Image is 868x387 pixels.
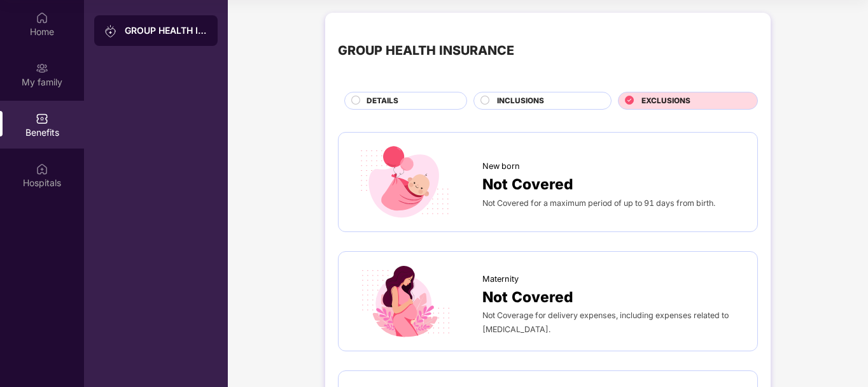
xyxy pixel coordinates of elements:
[36,112,48,125] img: svg+xml;base64,PHN2ZyBpZD0iQmVuZWZpdHMiIHhtbG5zPSJodHRwOi8vd3d3LnczLm9yZy8yMDAwL3N2ZyIgd2lkdGg9Ij...
[482,286,573,309] span: Not Covered
[482,310,729,334] span: Not Coverage for delivery expenses, including expenses related to [MEDICAL_DATA].
[482,198,715,208] span: Not Covered for a maximum period of up to 91 days from birth.
[497,95,544,107] span: INCLUSIONS
[641,95,690,107] span: EXCLUSIONS
[367,95,398,107] span: DETAILS
[104,25,117,38] img: svg+xml;base64,PHN2ZyB3aWR0aD0iMjAiIGhlaWdodD0iMjAiIHZpZXdCb3g9IjAgMCAyMCAyMCIgZmlsbD0ibm9uZSIgeG...
[36,62,48,75] img: svg+xml;base64,PHN2ZyB3aWR0aD0iMjAiIGhlaWdodD0iMjAiIHZpZXdCb3g9IjAgMCAyMCAyMCIgZmlsbD0ibm9uZSIgeG...
[482,173,573,196] span: Not Covered
[125,24,207,37] div: GROUP HEALTH INSURANCE
[351,265,457,338] img: icon
[482,160,520,173] span: New born
[482,273,519,286] span: Maternity
[351,145,457,219] img: icon
[36,11,48,24] img: svg+xml;base64,PHN2ZyBpZD0iSG9tZSIgeG1sbnM9Imh0dHA6Ly93d3cudzMub3JnLzIwMDAvc3ZnIiB3aWR0aD0iMjAiIG...
[36,163,48,175] img: svg+xml;base64,PHN2ZyBpZD0iSG9zcGl0YWxzIiB4bWxucz0iaHR0cDovL3d3dy53My5vcmcvMjAwMC9zdmciIHdpZHRoPS...
[338,41,514,61] div: GROUP HEALTH INSURANCE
